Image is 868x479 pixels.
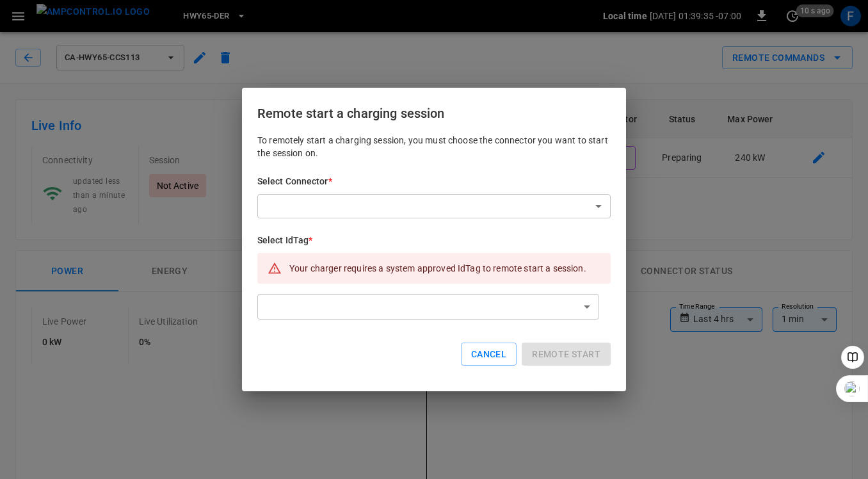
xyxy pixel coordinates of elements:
[257,134,611,159] p: To remotely start a charging session, you must choose the connector you want to start the session...
[257,175,611,189] h6: Select Connector
[289,257,586,280] div: Your charger requires a system approved IdTag to remote start a session.
[257,103,611,124] h6: Remote start a charging session
[461,343,517,366] button: Cancel
[257,234,611,248] h6: Select IdTag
